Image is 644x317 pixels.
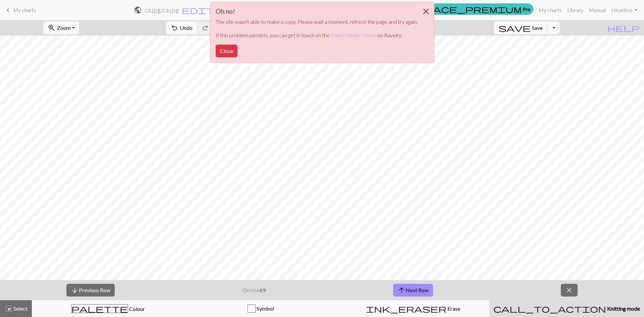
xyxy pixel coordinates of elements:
span: highlight_alt [4,304,12,313]
span: Symbol [256,305,274,312]
p: The site wasn't able to make a copy. Please wait a moment, refresh the page and try again. [216,18,418,26]
button: Symbol [184,300,337,317]
button: Close [418,2,434,21]
span: Select [12,305,28,312]
button: Erase [337,300,489,317]
span: Erase [446,305,460,312]
span: arrow_downward [71,285,79,295]
button: Colour [32,300,184,317]
span: arrow_upward [397,285,406,295]
span: close [565,285,573,295]
button: Close [216,45,237,57]
span: ink_eraser [366,304,446,313]
h3: Oh no! [216,7,418,15]
span: palette [71,304,128,313]
p: On row [243,286,266,294]
span: Knitting mode [606,305,640,312]
p: If this problem persists, you can get in touch on the on Ravelry. [216,31,418,39]
button: Previous Row [66,284,115,297]
span: call_to_action [493,304,606,313]
a: Chart Minder forum [331,32,376,38]
button: Knitting mode [489,300,644,317]
span: Colour [128,306,145,312]
button: Next Row [393,284,433,297]
strong: 69 [260,287,266,293]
